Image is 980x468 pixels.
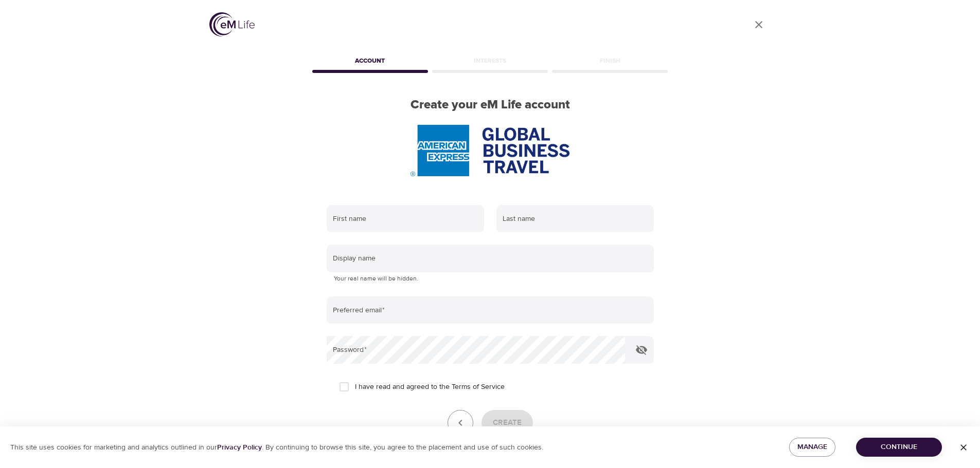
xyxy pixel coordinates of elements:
[452,382,505,392] a: Terms of Service
[864,441,934,454] span: Continue
[334,274,647,284] p: Your real name will be hidden.
[856,438,942,457] button: Continue
[355,382,505,392] span: I have read and agreed to the
[217,443,262,452] a: Privacy Policy
[209,12,255,36] img: logo
[789,438,835,457] button: Manage
[310,98,670,113] h2: Create your eM Life account
[746,12,771,37] a: close
[797,441,827,454] span: Manage
[411,125,569,176] img: AmEx%20GBT%20logo.png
